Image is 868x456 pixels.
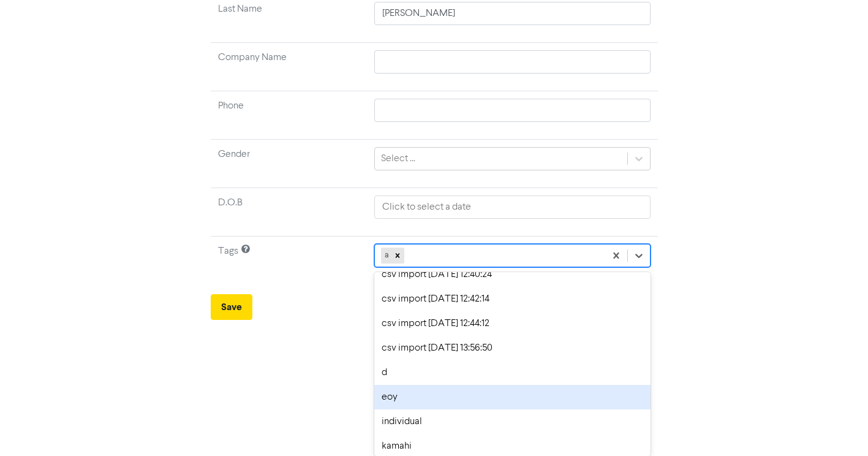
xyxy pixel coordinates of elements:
[211,188,368,237] td: D.O.B
[374,262,650,287] div: csv import [DATE] 12:40:24
[374,409,650,434] div: individual
[381,248,391,264] div: a
[374,311,650,336] div: csv import [DATE] 12:44:12
[211,237,368,285] td: Tags
[211,43,368,91] td: Company Name
[374,385,650,409] div: eoy
[807,397,868,456] iframe: Chat Widget
[374,360,650,385] div: d
[211,91,368,140] td: Phone
[374,287,650,311] div: csv import [DATE] 12:42:14
[374,196,650,219] input: Click to select a date
[381,151,415,166] div: Select ...
[211,140,368,188] td: Gender
[374,336,650,360] div: csv import [DATE] 13:56:50
[211,294,252,320] button: Save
